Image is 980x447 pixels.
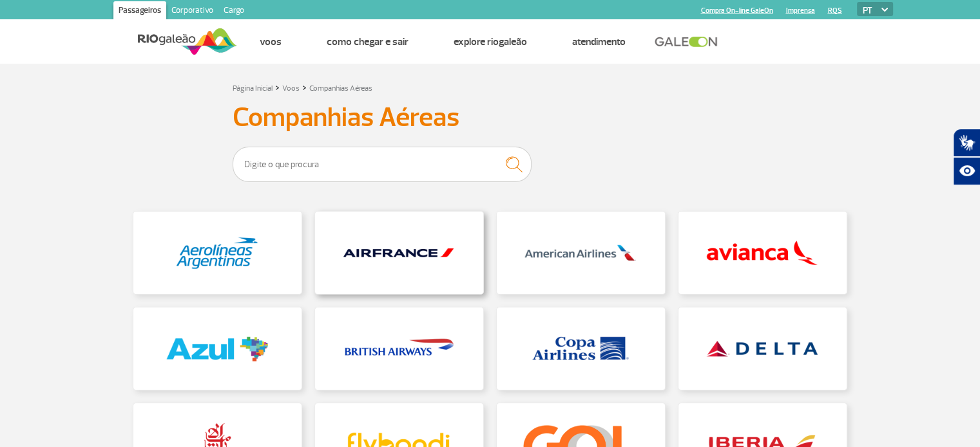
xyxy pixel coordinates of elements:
[572,35,626,48] a: Atendimento
[113,1,166,22] a: Passageiros
[233,102,748,134] h3: Companhias Aéreas
[233,84,273,93] a: Página Inicial
[786,6,815,15] a: Imprensa
[233,147,532,182] input: Digite o que procura
[454,35,527,48] a: Explore RIOgaleão
[953,129,980,185] div: Plugin de acessibilidade da Hand Talk.
[166,1,218,22] a: Corporativo
[309,84,372,93] a: Companhias Aéreas
[953,129,980,157] button: Abrir tradutor de língua de sinais.
[282,84,300,93] a: Voos
[701,6,773,15] a: Compra On-line GaleOn
[218,1,249,22] a: Cargo
[327,35,408,48] a: Como chegar e sair
[302,80,307,95] a: >
[953,157,980,185] button: Abrir recursos assistivos.
[275,80,280,95] a: >
[260,35,282,48] a: Voos
[828,6,842,15] a: RQS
